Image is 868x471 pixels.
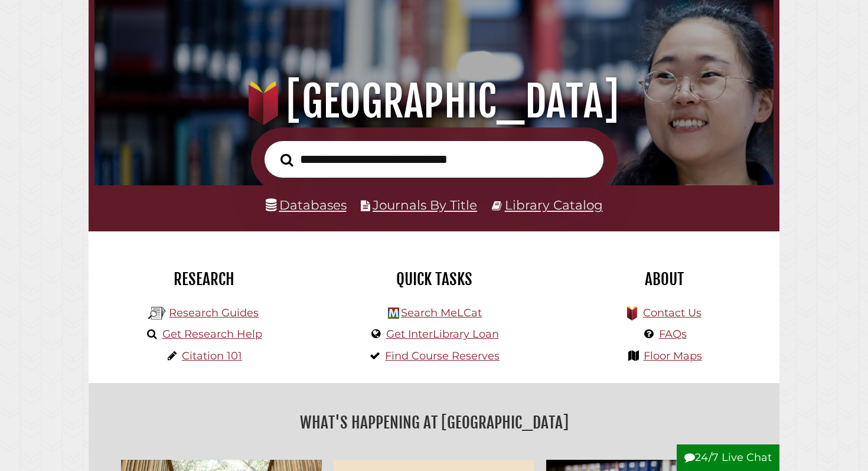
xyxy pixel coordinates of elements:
[266,197,347,212] a: Databases
[275,150,299,170] button: Search
[385,349,500,362] a: Find Course Reserves
[169,306,259,319] a: Research Guides
[97,409,771,436] h2: What's Happening at [GEOGRAPHIC_DATA]
[373,197,477,212] a: Journals By Title
[505,197,603,212] a: Library Catalog
[182,349,242,362] a: Citation 101
[644,349,702,362] a: Floor Maps
[401,306,482,319] a: Search MeLCat
[148,305,166,322] img: Hekman Library Logo
[328,269,540,289] h2: Quick Tasks
[162,328,262,341] a: Get Research Help
[388,308,399,319] img: Hekman Library Logo
[643,306,701,319] a: Contact Us
[97,269,310,289] h2: Research
[107,76,761,127] h1: [GEOGRAPHIC_DATA]
[659,328,687,341] a: FAQs
[386,328,499,341] a: Get InterLibrary Loan
[558,269,771,289] h2: About
[280,153,293,167] i: Search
